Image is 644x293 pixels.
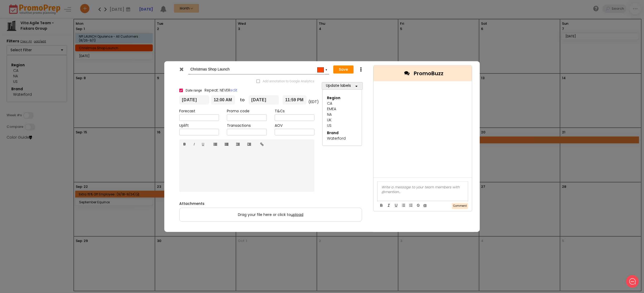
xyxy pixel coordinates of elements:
span: PromoBuzz [414,69,443,77]
a: B [179,139,190,149]
label: Transactions [227,123,251,128]
label: AOV [275,123,283,128]
input: Start time [211,95,235,105]
div: Waterford [327,135,357,141]
div: Region [327,95,357,100]
span: We run on Gist [44,184,67,187]
a: edit [230,87,237,93]
span: upload [291,212,303,217]
label: Forecast [179,108,195,114]
button: Update labels [322,82,363,90]
a: Ordered list [221,139,232,149]
input: End time [283,95,306,105]
input: To date [249,95,279,105]
label: Uplift [179,123,189,128]
div: UK [327,117,357,123]
h1: Hello [PERSON_NAME]! [8,26,97,34]
h2: What can we do to help? [8,35,97,43]
div: Brand [327,130,357,135]
button: Comment [452,203,468,209]
div: NA [327,112,357,117]
button: New conversation [8,53,97,63]
span: New conversation [34,56,63,60]
div: US [327,123,357,128]
span: Repeat: NEVER [205,87,237,93]
a: Unordered list [209,139,221,149]
button: Save [333,65,354,74]
a: Insert link [256,139,268,149]
label: T&Cs [275,108,285,114]
span: Date range [186,88,202,93]
a: U [198,139,208,149]
iframe: gist-messenger-bubble-iframe [626,275,639,288]
div: CA [327,100,357,106]
a: I [190,139,198,149]
label: Drag your file here or click to [180,208,362,221]
div: EMEA [327,106,357,112]
label: Promo code [227,108,249,114]
a: Indent [243,139,255,149]
input: Add name... [190,65,325,74]
a: Outdent [232,139,244,149]
h6: Attachments [179,201,362,206]
div: to [235,97,247,103]
div: ▼ [325,67,328,71]
div: (EDT) [306,99,318,105]
input: From date [179,95,209,105]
